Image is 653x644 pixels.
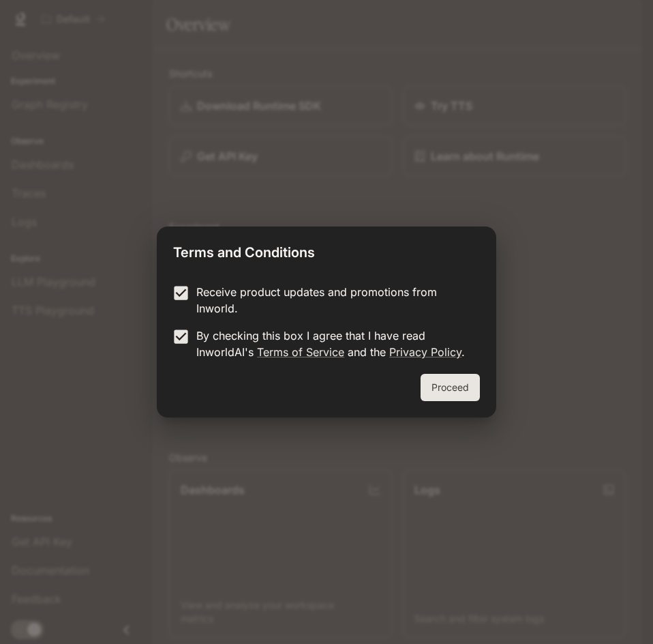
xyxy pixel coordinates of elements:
a: Terms of Service [257,345,344,359]
button: Proceed [421,374,480,401]
p: Receive product updates and promotions from Inworld. [196,284,469,317]
h2: Terms and Conditions [157,226,496,273]
p: By checking this box I agree that I have read InworldAI's and the . [196,327,469,360]
a: Privacy Policy [389,345,461,359]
